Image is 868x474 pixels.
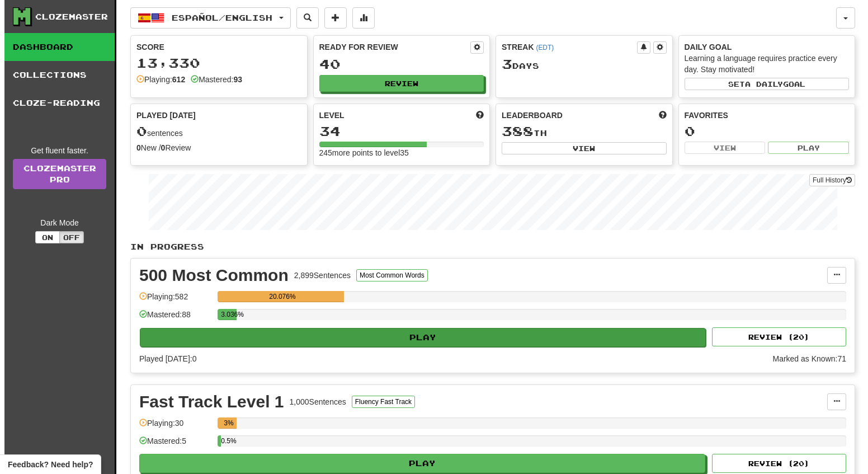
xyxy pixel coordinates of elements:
div: Playing: 582 [139,291,212,309]
span: Score more points to level up [476,110,484,121]
div: Fast Track Level 1 [139,393,284,410]
div: Streak [502,41,637,53]
div: 245 more points to level 35 [319,147,484,158]
button: Play [139,454,705,473]
button: Fluency Fast Track [352,396,415,408]
button: Review (20) [712,327,846,346]
a: Cloze-Reading [4,89,115,117]
button: Review (20) [712,454,846,473]
button: Most Common Words [356,269,428,281]
div: Playing: [136,74,185,85]
div: 3% [221,417,236,429]
div: Day s [502,57,667,72]
span: 3 [502,56,512,72]
div: Score [136,41,301,53]
a: (EDT) [536,44,554,51]
a: Collections [4,61,115,89]
p: In Progress [130,241,855,252]
button: On [35,231,60,243]
strong: 93 [233,75,242,84]
div: Clozemaster [35,11,108,22]
button: Off [59,231,84,243]
button: Search sentences [296,7,319,29]
span: a daily [745,80,783,88]
div: Get fluent faster. [13,145,106,156]
button: Play [768,142,849,154]
div: 40 [319,57,484,71]
button: View [502,142,667,154]
div: Playing: 30 [139,417,212,436]
div: 500 Most Common [139,267,289,284]
button: More stats [352,7,375,29]
span: Level [319,110,345,121]
button: View [685,142,766,154]
span: Played [DATE] [136,110,196,121]
div: 34 [319,124,484,138]
strong: 0 [161,143,166,152]
button: Add sentence to collection [324,7,347,29]
span: 388 [502,123,534,139]
div: 0 [685,124,850,138]
span: Played [DATE]: 0 [139,354,196,363]
div: 1,000 Sentences [290,396,346,407]
div: 3.036% [221,309,237,320]
button: Full History [809,174,855,186]
div: 13,330 [136,56,301,70]
span: Español / English [172,13,272,22]
strong: 612 [172,75,185,84]
div: Ready for Review [319,41,471,53]
div: 20.076% [221,291,343,302]
span: 0 [136,123,147,139]
div: sentences [136,124,301,139]
span: Leaderboard [502,110,563,121]
div: Marked as Known: 71 [772,353,846,364]
div: 2,899 Sentences [294,270,351,281]
div: Mastered: 5 [139,435,212,454]
div: Mastered: [191,74,242,85]
div: Learning a language requires practice every day. Stay motivated! [685,53,850,75]
strong: 0 [136,143,141,152]
div: Favorites [685,110,850,121]
div: Daily Goal [685,41,850,53]
div: Mastered: 88 [139,309,212,327]
div: th [502,124,667,139]
a: ClozemasterPro [13,159,106,189]
a: Dashboard [4,33,115,61]
span: Open feedback widget [8,459,93,470]
button: Play [140,328,706,347]
button: Español/English [130,7,291,29]
div: Dark Mode [13,217,106,228]
div: New / Review [136,142,301,153]
span: This week in points, UTC [659,110,667,121]
button: Seta dailygoal [685,78,850,90]
button: Review [319,75,484,92]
